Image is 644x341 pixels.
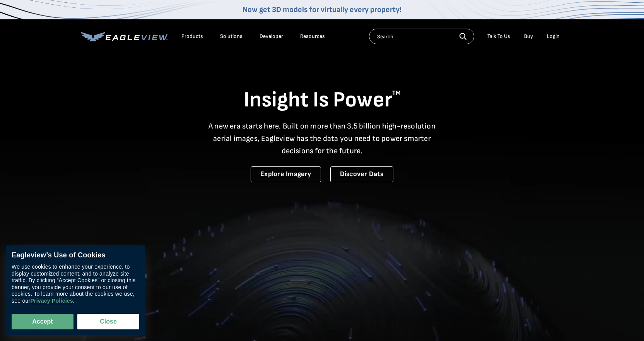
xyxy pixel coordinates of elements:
button: Accept [12,314,73,329]
a: Developer [260,33,283,40]
a: Privacy Policies [30,298,73,304]
sup: TM [392,89,401,97]
a: Buy [524,33,533,40]
div: Resources [300,33,325,40]
div: Talk To Us [487,33,510,40]
div: We use cookies to enhance your experience, to display customized content, and to analyze site tra... [12,264,139,304]
p: A new era starts here. Built on more than 3.5 billion high-resolution aerial images, Eagleview ha... [204,120,441,157]
button: Close [77,314,139,329]
a: Discover Data [330,166,393,182]
h1: Insight Is Power [81,87,564,114]
input: Search [369,29,474,44]
a: Now get 3D models for virtually every property! [243,5,401,14]
div: Products [181,33,203,40]
a: Explore Imagery [251,166,321,182]
div: Solutions [220,33,243,40]
div: Login [547,33,560,40]
div: Eagleview’s Use of Cookies [12,251,139,260]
